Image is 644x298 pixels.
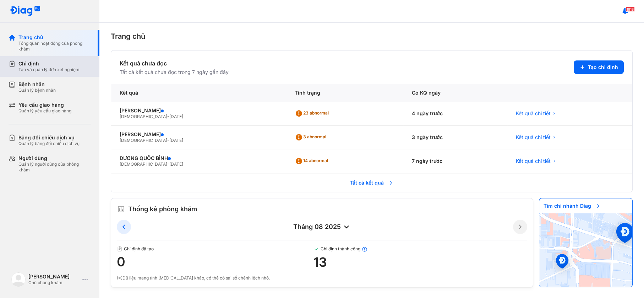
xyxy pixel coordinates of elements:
div: DƯƠNG QUỐC BÌNH [120,155,278,161]
div: Yêu cầu giao hàng [18,102,71,108]
span: - [167,161,169,167]
img: logo [10,6,40,17]
span: Tìm chi nhánh Diag [539,198,605,213]
span: Tạo chỉ định [588,64,618,70]
span: [DEMOGRAPHIC_DATA] [120,138,167,143]
div: Quản lý bệnh nhân [18,87,56,93]
span: Tất cả kết quả [345,175,398,190]
img: checked-green.01cc79e0.svg [313,246,319,252]
span: 13 [313,255,527,269]
span: Chỉ định đã tạo [117,246,313,252]
div: Quản lý bảng đối chiếu dịch vụ [18,141,80,147]
div: 7 ngày trước [403,149,507,173]
button: Tạo chỉ định [574,60,624,74]
span: 0 [117,255,313,269]
span: [DEMOGRAPHIC_DATA] [120,114,167,119]
span: - [167,138,169,143]
img: logo [11,272,26,287]
div: 4 ngày trước [403,102,507,126]
span: Kết quả chi tiết [516,134,551,140]
div: [PERSON_NAME] [28,273,80,280]
div: Kết quả [111,84,286,102]
div: tháng 08 2025 [131,223,513,231]
div: Kết quả chưa đọc [120,59,229,68]
span: [DATE] [169,114,183,119]
span: Thống kê phòng khám [128,204,197,214]
div: Bảng đối chiếu dịch vụ [18,134,80,141]
div: Bệnh nhân [18,81,56,87]
div: Trang chủ [111,31,633,42]
div: Trang chủ [18,34,91,41]
span: Chỉ định thành công [313,246,527,252]
div: Người dùng [18,155,91,161]
img: info.7e716105.svg [362,246,367,252]
div: (*)Dữ liệu mang tính [MEDICAL_DATA] khảo, có thể có sai số chênh lệch nhỏ. [117,275,527,281]
span: [DATE] [169,161,183,167]
div: Có KQ ngày [403,84,507,102]
div: Chỉ định [18,60,80,67]
img: order.5a6da16c.svg [117,205,125,213]
div: 3 ngày trước [403,126,507,149]
div: Tạo và quản lý đơn xét nghiệm [18,67,80,73]
span: [DATE] [169,138,183,143]
div: Chủ phòng khám [28,280,80,286]
div: Tổng quan hoạt động của phòng khám [18,41,91,52]
img: document.50c4cfd0.svg [117,246,122,252]
div: [PERSON_NAME] [120,107,278,114]
div: Tình trạng [286,84,403,102]
div: Quản lý người dùng của phòng khám [18,161,91,173]
div: 23 abnormal [295,108,332,119]
span: - [167,114,169,119]
div: [PERSON_NAME] [120,131,278,138]
span: 1913 [626,7,635,12]
span: [DEMOGRAPHIC_DATA] [120,161,167,167]
div: Tất cả kết quả chưa đọc trong 7 ngày gần đây [120,69,229,75]
div: Quản lý yêu cầu giao hàng [18,108,71,114]
span: Kết quả chi tiết [516,158,551,164]
div: 3 abnormal [295,132,329,143]
div: 14 abnormal [295,155,331,167]
span: Kết quả chi tiết [516,110,551,117]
